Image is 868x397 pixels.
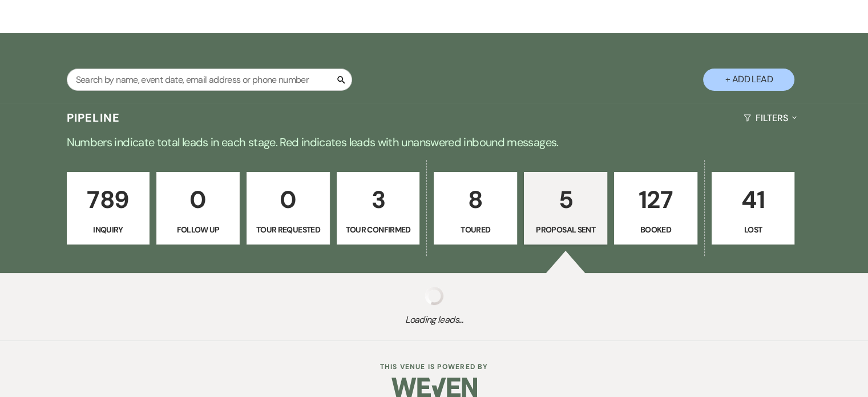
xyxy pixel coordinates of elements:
[67,69,352,91] input: Search by name, event date, email address or phone number
[164,181,232,219] p: 0
[74,223,143,236] p: Inquiry
[67,172,150,245] a: 789Inquiry
[621,223,690,236] p: Booked
[531,181,600,219] p: 5
[719,223,788,236] p: Lost
[43,313,825,327] span: Loading leads...
[441,181,510,219] p: 8
[23,133,845,151] p: Numbers indicate total leads in each stage. Red indicates leads with unanswered inbound messages.
[614,172,697,245] a: 127Booked
[425,287,443,305] img: loading spinner
[524,172,607,245] a: 5Proposal Sent
[739,103,801,133] button: Filters
[719,181,788,219] p: 41
[74,181,143,219] p: 789
[247,172,330,245] a: 0Tour Requested
[531,223,600,236] p: Proposal Sent
[712,172,795,245] a: 41Lost
[344,223,413,236] p: Tour Confirmed
[254,223,322,236] p: Tour Requested
[434,172,517,245] a: 8Toured
[156,172,240,245] a: 0Follow Up
[337,172,420,245] a: 3Tour Confirmed
[621,181,690,219] p: 127
[67,110,120,126] h3: Pipeline
[254,181,322,219] p: 0
[164,223,232,236] p: Follow Up
[441,223,510,236] p: Toured
[703,69,794,91] button: + Add Lead
[344,181,413,219] p: 3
